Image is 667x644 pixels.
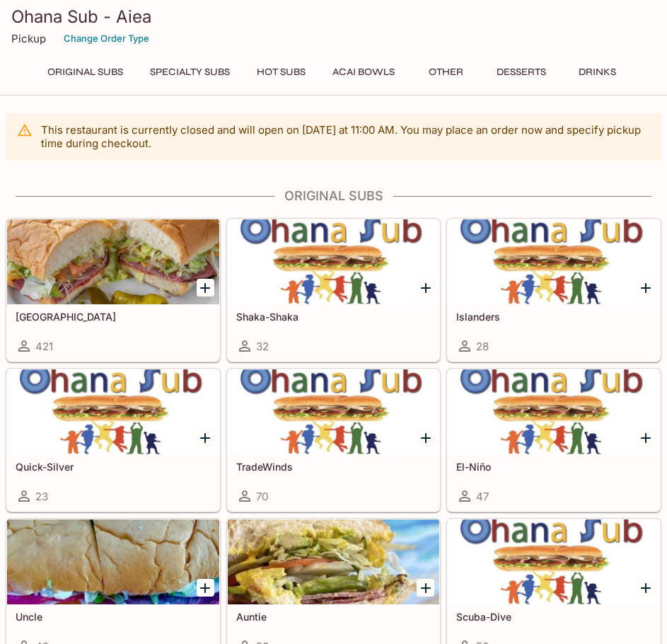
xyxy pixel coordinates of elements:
[417,579,434,597] button: Add Auntie
[35,340,53,353] span: 421
[7,369,219,454] div: Quick-Silver
[227,219,441,362] a: Shaka-Shaka32
[456,461,651,473] h5: El-Niño
[236,311,431,323] h5: Shaka-Shaka
[35,490,48,503] span: 23
[417,279,434,297] button: Add Shaka-Shaka
[16,311,211,323] h5: [GEOGRAPHIC_DATA]
[57,28,156,50] button: Change Order Type
[448,519,660,604] div: Scuba-Dive
[228,219,440,304] div: Shaka-Shaka
[11,6,656,28] h3: Ohana Sub - Aiea
[256,340,269,353] span: 32
[7,219,219,304] div: Italinano
[414,62,477,82] button: Other
[41,123,650,150] p: This restaurant is currently closed and will open on [DATE] at 11:00 AM . You may place an order ...
[325,62,402,82] button: Acai Bowls
[476,340,489,353] span: 28
[448,219,660,304] div: Islanders
[637,579,655,597] button: Add Scuba-Dive
[197,579,214,597] button: Add Uncle
[7,519,219,604] div: Uncle
[16,461,211,473] h5: Quick-Silver
[142,62,238,82] button: Specialty Subs
[637,279,655,297] button: Add Islanders
[448,369,660,454] div: El-Niño
[197,429,214,447] button: Add Quick-Silver
[197,279,214,297] button: Add Italinano
[565,62,629,82] button: Drinks
[227,369,441,512] a: TradeWinds70
[228,369,440,454] div: TradeWinds
[236,611,431,623] h5: Auntie
[456,311,651,323] h5: Islanders
[249,62,313,82] button: Hot Subs
[456,611,651,623] h5: Scuba-Dive
[637,429,655,447] button: Add El-Niño
[236,461,431,473] h5: TradeWinds
[447,369,661,512] a: El-Niño47
[228,519,440,604] div: Auntie
[256,490,268,503] span: 70
[489,62,554,82] button: Desserts
[16,611,211,623] h5: Uncle
[417,429,434,447] button: Add TradeWinds
[11,32,46,45] p: Pickup
[40,62,131,82] button: Original Subs
[6,219,220,362] a: [GEOGRAPHIC_DATA]421
[476,490,489,503] span: 47
[6,369,220,512] a: Quick-Silver23
[6,188,661,204] h4: Original Subs
[447,219,661,362] a: Islanders28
